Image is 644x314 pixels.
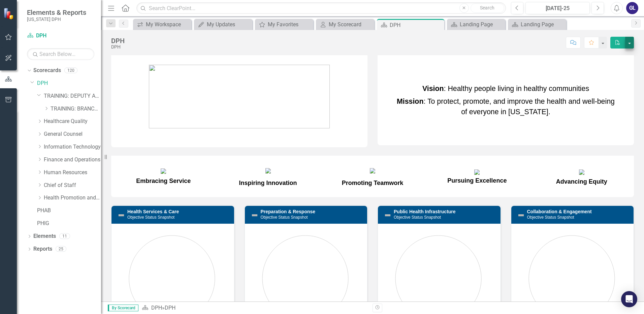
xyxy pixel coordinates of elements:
div: DPH [165,305,175,311]
img: mceclip11.png [370,168,375,174]
a: Reports [33,245,52,253]
div: My Favorites [268,20,312,29]
a: My Workspace [135,20,190,29]
a: Finance and Operations [44,156,101,164]
span: By Scorecard [108,305,138,311]
a: DPH [151,305,162,311]
strong: Mission [397,97,423,105]
span: Embracing Service [136,178,191,184]
a: Landing Page [510,20,565,29]
span: Inspiring Innovation [239,180,297,186]
img: Not Defined [117,211,125,219]
img: Not Defined [384,211,392,219]
a: General Counsel [44,130,101,138]
div: My Workspace [146,20,190,29]
div: My Scorecard [329,20,373,29]
div: DPH [390,21,443,29]
small: Objective Status Snapshot [527,215,574,220]
a: My Favorites [257,20,312,29]
a: TRAINING: DEPUTY AREA [44,92,101,100]
img: ClearPoint Strategy [3,8,15,20]
strong: Vision [422,85,444,93]
span: Search [480,5,494,10]
div: 120 [64,68,77,73]
a: DPH [27,32,94,40]
a: My Updates [196,20,251,29]
div: Open Intercom Messenger [621,291,637,307]
a: PHIG [37,220,101,227]
input: Search Below... [27,48,94,60]
img: mceclip10.png [265,168,271,174]
button: Search [471,3,504,13]
img: Not Defined [517,211,525,219]
input: Search ClearPoint... [136,2,506,14]
a: Health Promotion and Services [44,194,101,202]
a: Human Resources [44,169,101,177]
a: Public Health Infrastructure [394,209,456,214]
a: Chief of Staff [44,182,101,189]
img: Not Defined [251,211,259,219]
span: : To protect, promote, and improve the health and well-being of everyone in [US_STATE]. [397,97,615,116]
button: [DATE]-25 [525,2,590,14]
span: Advancing Equity [556,168,607,185]
div: DPH [111,44,125,50]
span: : Healthy people living in healthy communities [422,85,589,93]
div: » [142,304,367,312]
div: Landing Page [521,20,565,29]
a: TRAINING: BRANCH TEMPLATE [51,105,101,113]
div: 11 [59,233,70,239]
a: Collaboration & Engagement [527,209,592,214]
small: Objective Status Snapshot [261,215,308,220]
a: My Scorecard [318,20,373,29]
a: Elements [33,232,56,240]
span: Elements & Reports [27,8,86,17]
div: DPH [111,37,125,44]
img: mceclip9.png [161,168,166,174]
div: Landing Page [460,20,504,29]
a: Preparation & Response [261,209,316,214]
a: Scorecards [33,67,61,74]
div: 25 [56,246,66,252]
div: My Updates [207,20,251,29]
button: GL [626,2,638,14]
a: DPH [37,80,101,87]
small: [US_STATE] DPH [27,17,86,22]
small: Objective Status Snapshot [394,215,441,220]
a: Information Technology [44,143,101,151]
a: Health Services & Care [127,209,179,214]
small: Objective Status Snapshot [127,215,174,220]
a: PHAB [37,207,101,215]
a: Landing Page [449,20,504,29]
a: Healthcare Quality [44,118,101,125]
span: Pursuing Excellence [447,168,507,184]
img: mceclip12.png [474,169,480,175]
img: mceclip13.png [579,169,584,175]
span: Promoting Teamwork [342,180,404,186]
div: [DATE]-25 [528,4,587,12]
